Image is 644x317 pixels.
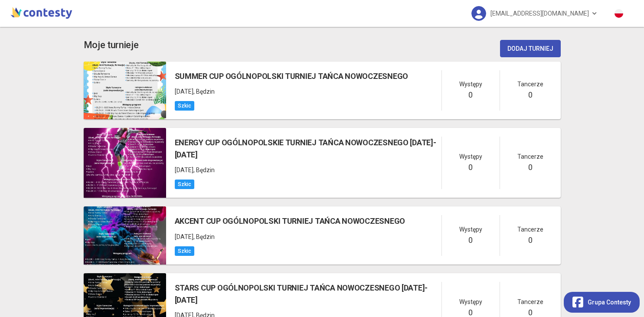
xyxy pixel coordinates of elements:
[193,233,215,240] span: , Będzin
[468,234,473,246] h5: 0
[175,180,194,189] span: Szkic
[193,167,215,173] span: , Będzin
[459,152,482,161] span: Występy
[588,297,631,307] span: Grupa Contesty
[84,38,139,53] app-title: competition-list.title
[500,40,561,57] button: Dodaj turniej
[175,137,441,161] h5: ENERGY CUP OGÓLNOPOLSKIE TURNIEJ TAŃCA NOWOCZESNEGO [DATE]-[DATE]
[84,38,139,53] h3: Moje turnieje
[175,88,193,95] span: [DATE]
[193,88,215,95] span: , Będzin
[517,225,543,234] span: Tancerze
[175,70,409,82] h5: SUMMER CUP OGÓLNOPOLSKI TURNIEJ TAŃCA NOWOCZESNEGO
[517,297,543,307] span: Tancerze
[175,282,441,307] h5: STARS CUP OGÓLNOPOLSKI TURNIEJ TAŃCA NOWOCZESNEGO [DATE]-[DATE]
[468,161,473,173] h5: 0
[175,101,194,111] span: Szkic
[490,4,589,23] span: [EMAIL_ADDRESS][DOMAIN_NAME]
[459,225,482,234] span: Występy
[175,246,194,256] span: Szkic
[517,79,543,89] span: Tancerze
[528,89,533,101] h5: 0
[528,161,533,173] h5: 0
[175,215,405,227] h5: AKCENT CUP OGÓLNOPOLSKI TURNIEJ TAŃCA NOWOCZESNEGO
[459,297,482,307] span: Występy
[468,89,473,101] h5: 0
[175,233,193,240] span: [DATE]
[459,79,482,89] span: Występy
[175,167,193,173] span: [DATE]
[528,234,533,246] h5: 0
[517,152,543,161] span: Tancerze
